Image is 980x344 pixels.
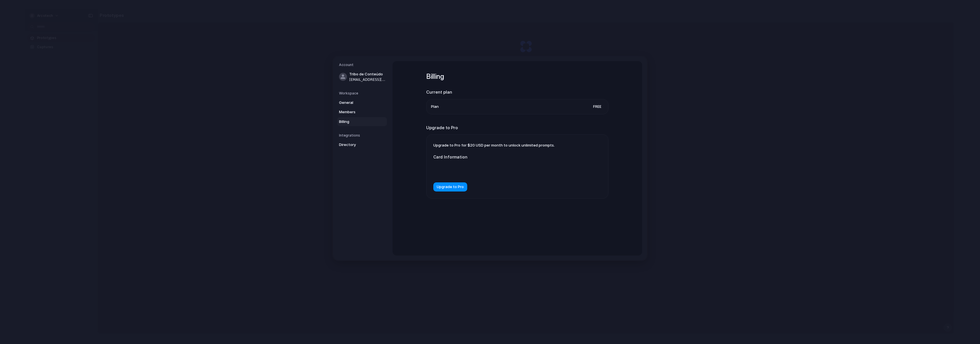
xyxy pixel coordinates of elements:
[337,108,387,117] a: Members
[337,98,387,107] a: General
[339,142,375,148] span: Directory
[426,89,609,96] h2: Current plan
[337,140,387,149] a: Directory
[349,77,386,82] span: [EMAIL_ADDRESS][DOMAIN_NAME]
[339,133,387,138] h5: Integrations
[337,117,387,126] a: Billing
[339,90,387,96] h5: Workspace
[339,109,375,115] span: Members
[437,184,464,190] span: Upgrade to Pro
[433,154,547,160] label: Card Information
[339,119,375,124] span: Billing
[591,104,604,109] span: Free
[339,62,387,67] h5: Account
[433,182,467,191] button: Upgrade to Pro
[426,71,609,82] h1: Billing
[349,71,386,77] span: Tribo de Conteúdo
[337,70,387,84] a: Tribo de Conteúdo[EMAIL_ADDRESS][DOMAIN_NAME]
[339,100,375,105] span: General
[426,124,609,131] h2: Upgrade to Pro
[433,143,555,147] span: Upgrade to Pro for $20 USD per month to unlock unlimited prompts.
[431,104,439,109] span: Plan
[438,167,543,172] iframe: Secure payment input frame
